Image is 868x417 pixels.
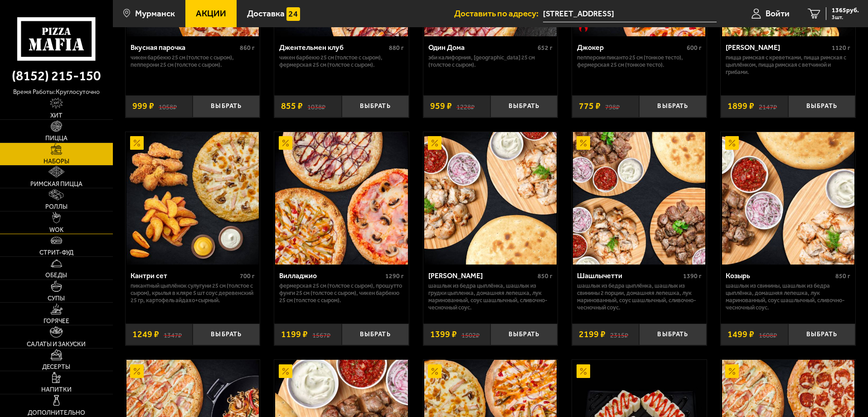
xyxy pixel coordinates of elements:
span: WOK [49,227,63,233]
img: Акционный [130,136,144,150]
span: Горячее [44,318,69,324]
div: Джокер [577,43,684,52]
span: 1899 ₽ [727,102,754,111]
a: АкционныйКантри сет [126,132,260,265]
a: АкционныйКозырь [721,132,855,265]
div: Джентельмен клуб [279,43,387,52]
span: Обеды [45,272,67,279]
span: Хит [50,113,63,119]
span: Напитки [41,387,72,393]
div: [PERSON_NAME] [726,43,829,52]
p: Пицца Римская с креветками, Пицца Римская с цыплёнком, Пицца Римская с ветчиной и грибами. [726,54,850,76]
span: 1249 ₽ [132,330,159,339]
div: Вкусная парочка [131,43,238,52]
div: Козырь [726,271,833,280]
span: 959 ₽ [430,102,452,111]
span: Акции [196,9,226,18]
button: Выбрать [788,324,855,346]
span: 999 ₽ [132,102,154,111]
img: Шашлычетти [573,132,705,265]
img: Козырь [722,132,854,265]
span: Войти [766,9,790,18]
button: Выбрать [193,95,260,118]
img: Акционный [279,364,292,378]
p: Чикен Барбекю 25 см (толстое с сыром), Пепперони 25 см (толстое с сыром). [131,54,255,69]
button: Выбрать [342,95,409,118]
div: Один Дома [428,43,536,52]
button: Выбрать [788,95,855,118]
a: АкционныйВилладжио [274,132,409,265]
img: Акционный [130,364,144,378]
span: 1499 ₽ [727,330,754,339]
span: Салаты и закуски [27,341,86,348]
img: Акционный [428,136,441,150]
div: Вилладжио [279,271,383,280]
a: АкционныйШашлычетти [572,132,707,265]
p: Чикен Барбекю 25 см (толстое с сыром), Фермерская 25 см (толстое с сыром). [279,54,404,69]
span: 1399 ₽ [430,330,457,339]
button: Выбрать [193,324,260,346]
input: Ваш адрес доставки [543,5,717,22]
div: [PERSON_NAME] [428,271,536,280]
img: Акционный [577,364,590,378]
span: 775 ₽ [579,102,601,111]
span: 3 шт. [832,15,859,20]
img: Акционный [279,136,292,150]
span: 855 ₽ [281,102,303,111]
div: Кантри сет [131,271,238,280]
p: шашлык из бедра цыплёнка, шашлык из грудки цыпленка, домашняя лепешка, лук маринованный, соус шаш... [428,282,553,311]
span: 1365 руб. [832,7,859,14]
img: Акционный [577,136,590,150]
span: 850 г [835,272,850,280]
span: Супы [48,295,65,302]
img: Акционный [725,136,739,150]
span: 2199 ₽ [579,330,606,339]
img: Акционный [725,364,739,378]
s: 1038 ₽ [307,102,325,111]
div: Шашлычетти [577,271,681,280]
p: Эби Калифорния, [GEOGRAPHIC_DATA] 25 см (толстое с сыром). [428,54,553,69]
span: Мурманск [135,9,175,18]
span: Дополнительно [28,410,85,416]
p: шашлык из свинины, шашлык из бедра цыплёнка, домашняя лепешка, лук маринованный, соус шашлычный, ... [726,282,850,311]
span: Пицца [45,135,68,142]
img: Вилладжио [275,132,407,265]
span: 1199 ₽ [281,330,308,339]
s: 2147 ₽ [759,102,777,111]
p: Пепперони Пиканто 25 см (тонкое тесто), Фермерская 25 см (тонкое тесто). [577,54,702,69]
span: 860 г [240,44,255,52]
s: 1228 ₽ [456,102,475,111]
s: 1347 ₽ [164,330,182,339]
s: 1058 ₽ [159,102,177,111]
p: Фермерская 25 см (толстое с сыром), Прошутто Фунги 25 см (толстое с сыром), Чикен Барбекю 25 см (... [279,282,404,304]
button: Выбрать [490,95,558,118]
a: АкционныйДон Цыпа [423,132,558,265]
button: Выбрать [639,324,706,346]
s: 1608 ₽ [759,330,777,339]
s: 798 ₽ [605,102,620,111]
span: 1120 г [832,44,850,52]
p: Пикантный цыплёнок сулугуни 25 см (толстое с сыром), крылья в кляре 5 шт соус деревенский 25 гр, ... [131,282,255,304]
img: 15daf4d41897b9f0e9f617042186c801.svg [286,7,300,21]
span: Десерты [42,364,70,370]
s: 1567 ₽ [312,330,330,339]
span: 600 г [687,44,702,52]
span: 1290 г [385,272,404,280]
span: 880 г [389,44,404,52]
span: Стрит-фуд [39,250,73,256]
span: Наборы [44,158,69,165]
span: Доставить по адресу: [454,9,543,18]
button: Выбрать [490,324,558,346]
span: 850 г [538,272,553,280]
p: шашлык из бедра цыплёнка, шашлык из свинины 2 порции, домашняя лепешка, лук маринованный, соус ша... [577,282,702,311]
span: Доставка [247,9,285,18]
img: Дон Цыпа [424,132,557,265]
button: Выбрать [342,324,409,346]
span: 1390 г [683,272,702,280]
button: Выбрать [639,95,706,118]
img: Кантри сет [126,132,259,265]
img: Акционный [428,364,441,378]
s: 2315 ₽ [610,330,628,339]
s: 1502 ₽ [461,330,480,339]
span: 652 г [538,44,553,52]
